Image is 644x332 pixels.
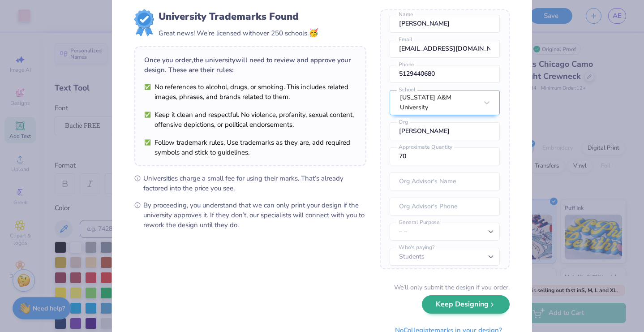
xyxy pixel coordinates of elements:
input: Org Advisor's Phone [390,198,500,216]
input: Email [390,40,500,58]
span: 🥳 [309,27,318,38]
li: No references to alcohol, drugs, or smoking. This includes related images, phrases, and brands re... [144,82,356,102]
div: University Trademarks Found [159,9,318,24]
div: [US_STATE] A&M University [400,93,478,112]
img: license-marks-badge.png [134,9,154,36]
div: Great news! We’re licensed with over 250 schools. [159,27,318,39]
li: Keep it clean and respectful. No violence, profanity, sexual content, offensive depictions, or po... [144,110,356,129]
input: Name [390,15,500,33]
span: Universities charge a small fee for using their marks. That’s already factored into the price you... [143,173,366,193]
input: Org Advisor's Name [390,172,500,190]
div: We’ll only submit the design if you order. [394,283,510,292]
button: Keep Designing [422,295,510,314]
span: By proceeding, you understand that we can only print your design if the university approves it. I... [143,200,366,230]
input: Org [390,122,500,140]
li: Follow trademark rules. Use trademarks as they are, add required symbols and stick to guidelines. [144,138,356,157]
input: Approximate Quantity [390,147,500,165]
div: Once you order, the university will need to review and approve your design. These are their rules: [144,55,356,75]
input: Phone [390,65,500,83]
